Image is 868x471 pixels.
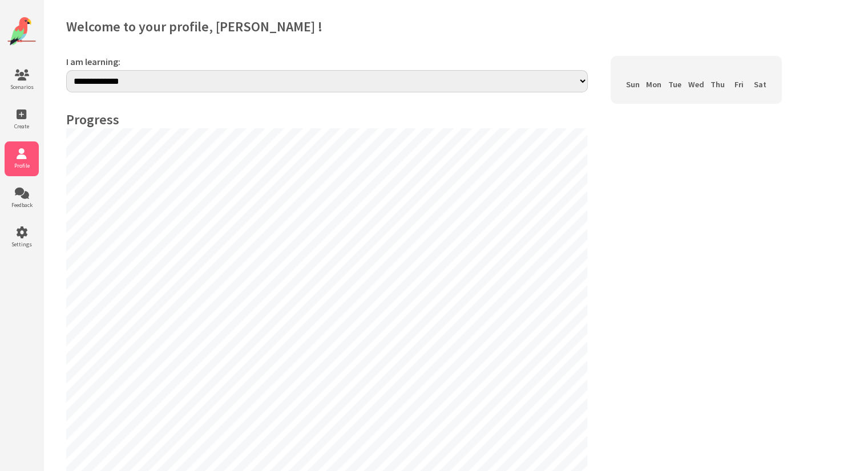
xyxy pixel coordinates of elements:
[707,76,728,92] th: Thu
[5,201,39,209] span: Feedback
[66,56,588,67] label: I am learning:
[7,17,36,46] img: Website Logo
[643,76,664,92] th: Mon
[5,162,39,169] span: Profile
[622,76,643,92] th: Sun
[728,76,749,92] th: Fri
[66,111,588,128] h4: Progress
[5,123,39,130] span: Create
[749,76,770,92] th: Sat
[66,18,845,35] h2: Welcome to your profile, [PERSON_NAME] !
[664,76,685,92] th: Tue
[685,76,707,92] th: Wed
[5,83,39,91] span: Scenarios
[5,241,39,248] span: Settings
